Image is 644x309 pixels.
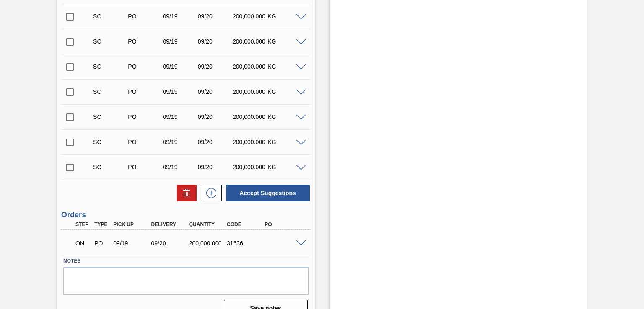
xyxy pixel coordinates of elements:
[196,139,234,145] div: 09/20/2025
[91,113,129,120] div: Suggestion Created
[73,221,92,227] div: Step
[231,164,269,170] div: 200,000.000
[126,38,164,45] div: Purchase order
[265,164,304,170] div: KG
[149,240,191,247] div: 09/20/2025
[126,63,164,70] div: Purchase order
[265,63,304,70] div: KG
[262,221,304,227] div: PO
[161,88,199,95] div: 09/19/2025
[126,164,164,170] div: Purchase order
[91,139,129,145] div: Suggestion Created
[265,139,304,145] div: KG
[126,113,164,120] div: Purchase order
[161,164,199,170] div: 09/19/2025
[63,255,308,267] label: Notes
[61,211,310,219] h3: Orders
[196,164,234,170] div: 09/20/2025
[231,13,269,20] div: 200,000.000
[196,13,234,20] div: 09/20/2025
[226,185,310,201] button: Accept Suggestions
[231,139,269,145] div: 200,000.000
[265,88,304,95] div: KG
[91,88,129,95] div: Suggestion Created
[265,13,304,20] div: KG
[265,113,304,120] div: KG
[73,234,92,252] div: Negotiating Order
[161,13,199,20] div: 09/19/2025
[225,240,266,247] div: 31636
[111,240,153,247] div: 09/19/2025
[126,139,164,145] div: Purchase order
[92,240,111,247] div: Purchase order
[161,38,199,45] div: 09/19/2025
[231,38,269,45] div: 200,000.000
[161,113,199,120] div: 09/19/2025
[91,164,129,170] div: Suggestion Created
[149,221,191,227] div: Delivery
[196,88,234,95] div: 09/20/2025
[231,63,269,70] div: 200,000.000
[225,221,266,227] div: Code
[196,113,234,120] div: 09/20/2025
[91,63,129,70] div: Suggestion Created
[222,184,311,202] div: Accept Suggestions
[187,240,229,247] div: 200,000.000
[265,38,304,45] div: KG
[231,88,269,95] div: 200,000.000
[161,139,199,145] div: 09/19/2025
[172,185,197,201] div: Delete Suggestions
[197,185,222,201] div: New suggestion
[196,38,234,45] div: 09/20/2025
[187,221,229,227] div: Quantity
[75,240,90,247] p: ON
[231,113,269,120] div: 200,000.000
[126,13,164,20] div: Purchase order
[92,221,111,227] div: Type
[126,88,164,95] div: Purchase order
[91,13,129,20] div: Suggestion Created
[161,63,199,70] div: 09/19/2025
[196,63,234,70] div: 09/20/2025
[91,38,129,45] div: Suggestion Created
[111,221,153,227] div: Pick up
